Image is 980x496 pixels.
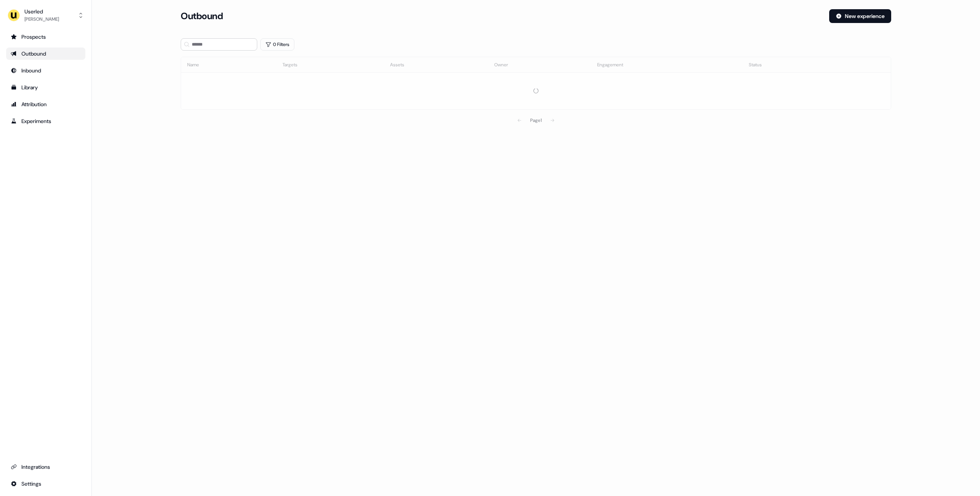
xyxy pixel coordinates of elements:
a: Go to integrations [6,478,85,490]
a: Go to outbound experience [6,48,85,60]
div: Prospects [11,33,81,41]
div: Userled [24,8,59,15]
div: [PERSON_NAME] [24,15,59,23]
div: Inbound [11,67,81,74]
a: Go to attribution [6,98,85,110]
div: Experiments [11,117,81,125]
div: Library [11,84,81,91]
button: Userled[PERSON_NAME] [6,6,85,25]
div: Attribution [11,100,81,108]
a: Go to templates [6,81,85,94]
div: Settings [11,480,81,488]
a: Go to integrations [6,461,85,473]
div: Integrations [11,463,81,471]
button: 0 Filters [260,38,294,51]
a: Go to experiments [6,115,85,127]
button: New experience [829,9,891,23]
a: Go to Inbound [6,64,85,77]
a: Go to prospects [6,31,85,43]
div: Outbound [11,50,81,57]
h3: Outbound [181,10,223,22]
